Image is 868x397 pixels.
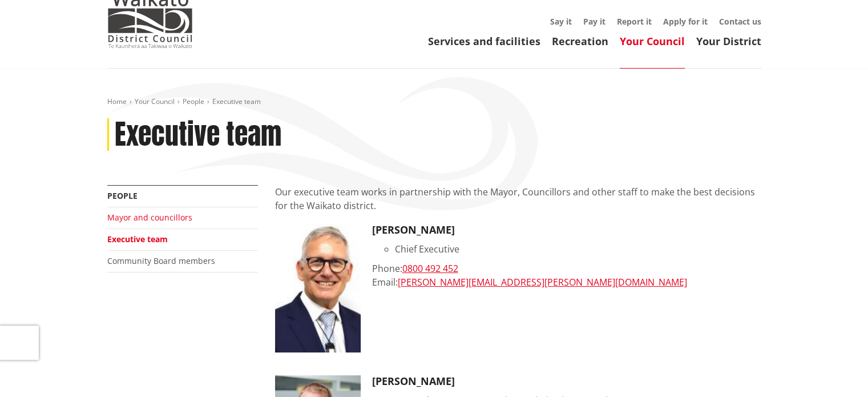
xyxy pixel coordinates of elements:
nav: breadcrumb [107,97,761,107]
a: [PERSON_NAME][EMAIL_ADDRESS][PERSON_NAME][DOMAIN_NAME] [398,276,687,288]
a: Mayor and councillors [107,212,192,223]
a: People [107,190,138,201]
div: Phone: [372,262,761,275]
h1: Executive team [115,118,281,151]
a: Your District [696,34,761,48]
h3: [PERSON_NAME] [372,375,761,388]
iframe: Messenger Launcher [815,349,857,390]
a: Say it [550,16,572,27]
p: Our executive team works in partnership with the Mayor, Councillors and other staff to make the b... [275,185,761,212]
a: Home [107,97,127,106]
a: People [183,97,204,106]
a: Community Board members [107,255,215,266]
span: Executive team [212,97,261,106]
a: Your Council [620,34,685,48]
a: Services and facilities [428,34,540,48]
a: Report it [617,16,652,27]
div: Email: [372,275,761,289]
a: Your Council [135,97,175,106]
h3: [PERSON_NAME] [372,224,761,236]
a: Pay it [583,16,605,27]
img: CE Craig Hobbs [275,224,361,352]
a: Executive team [107,234,168,244]
a: Recreation [552,34,608,48]
li: Chief Executive [395,242,761,256]
a: 0800 492 452 [402,262,458,275]
a: Apply for it [663,16,708,27]
a: Contact us [719,16,761,27]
